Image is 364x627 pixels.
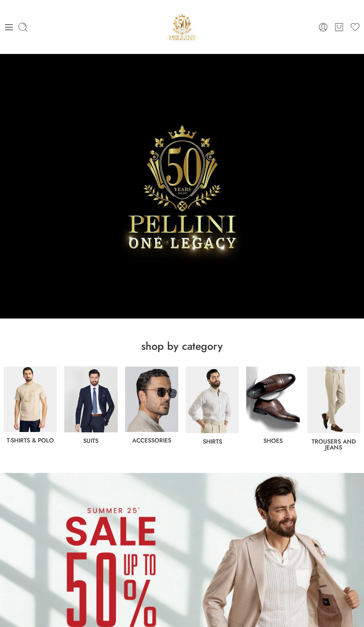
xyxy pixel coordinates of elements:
[350,22,360,32] a: Wishlist
[203,437,222,446] a: Shirts
[312,437,356,452] a: Trousers and jeans
[263,436,283,445] a: shoes
[132,436,171,445] a: Accessories
[83,436,98,445] a: Suits
[334,22,344,32] a: Cart
[4,341,360,352] h2: shop by category
[166,11,198,43] a: Pellini -
[318,22,328,32] a: Login / Register
[166,11,198,43] img: Pellini
[7,436,54,445] a: T-Shirts & Polo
